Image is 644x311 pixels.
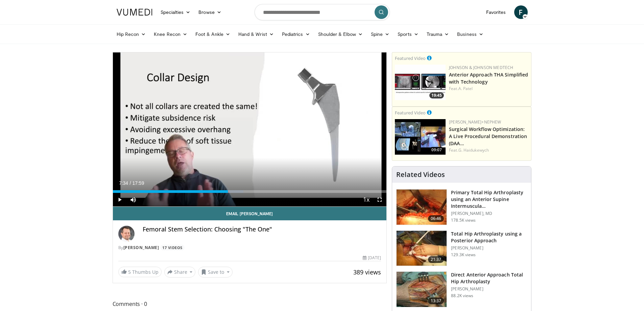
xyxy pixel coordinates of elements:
button: Play [113,193,126,206]
video-js: Video Player [113,52,387,207]
span: 13:37 [428,297,444,304]
button: Fullscreen [373,193,386,206]
a: Shoulder & Elbow [314,27,367,41]
h4: Femoral Stem Selection: Choosing "The One" [143,226,381,233]
a: 09:07 [395,119,446,155]
a: Favorites [482,5,510,19]
a: A. Patel [458,86,473,91]
h3: Total Hip Arthroplasty using a Posterior Approach [451,230,527,244]
a: 19:45 [395,65,446,100]
span: 7:34 [119,180,128,186]
span: / [130,180,131,186]
h3: Direct Anterior Approach Total Hip Arthroplasty [451,271,527,285]
p: [PERSON_NAME] [451,286,527,292]
a: F [514,5,528,19]
p: [PERSON_NAME], MD [451,211,527,216]
button: Share [164,267,196,277]
div: Feat. [449,147,528,153]
a: Spine [367,27,393,41]
a: Business [453,27,487,41]
span: 19:45 [429,92,444,98]
span: 21:37 [428,256,444,263]
div: Progress Bar [113,190,387,193]
a: 17 Videos [160,245,185,250]
small: Featured Video [395,55,426,61]
a: [PERSON_NAME]+Nephew [449,119,501,125]
button: Playback Rate [359,193,373,206]
span: 17:59 [132,180,144,186]
button: Save to [198,267,233,277]
p: 129.3K views [451,252,476,258]
img: 286987_0000_1.png.150x105_q85_crop-smart_upscale.jpg [397,231,447,266]
span: 09:07 [429,147,444,153]
input: Search topics, interventions [255,4,390,20]
div: Feat. [449,86,528,92]
span: 5 [128,269,131,275]
p: [PERSON_NAME] [451,245,527,251]
a: Hip Recon [113,27,150,41]
a: Trauma [423,27,453,41]
a: 5 Thumbs Up [118,267,162,277]
img: 263423_3.png.150x105_q85_crop-smart_upscale.jpg [397,190,447,225]
img: Avatar [118,226,135,242]
a: Hand & Wrist [234,27,278,41]
a: Pediatrics [278,27,314,41]
a: Sports [393,27,423,41]
span: 389 views [353,268,381,276]
small: Featured Video [395,110,426,116]
a: Browse [194,5,225,19]
span: Comments 0 [113,299,387,308]
h3: Primary Total Hip Arthroplasty using an Anterior Supine Intermuscula… [451,189,527,209]
a: Surgical Workflow Optimization: A Live Procedural Demonstration (DAA… [449,126,527,147]
a: Anterior Approach THA Simplified with Technology [449,71,528,85]
a: Johnson & Johnson MedTech [449,65,513,70]
a: G. Haidukewych [458,147,489,153]
a: 13:37 Direct Anterior Approach Total Hip Arthroplasty [PERSON_NAME] 88.2K views [396,271,527,307]
a: 21:37 Total Hip Arthroplasty using a Posterior Approach [PERSON_NAME] 129.3K views [396,230,527,266]
button: Mute [126,193,140,206]
div: [DATE] [363,255,381,261]
p: 88.2K views [451,293,473,298]
a: 06:46 Primary Total Hip Arthroplasty using an Anterior Supine Intermuscula… [PERSON_NAME], MD 178... [396,189,527,225]
a: Knee Recon [150,27,191,41]
a: [PERSON_NAME] [123,245,159,250]
a: Foot & Ankle [191,27,234,41]
img: 06bb1c17-1231-4454-8f12-6191b0b3b81a.150x105_q85_crop-smart_upscale.jpg [395,65,446,100]
img: 294118_0000_1.png.150x105_q85_crop-smart_upscale.jpg [397,272,447,307]
a: Email [PERSON_NAME] [113,207,387,220]
a: Specialties [157,5,195,19]
img: VuMedi Logo [117,9,152,16]
span: 06:46 [428,215,444,222]
p: 178.5K views [451,218,476,223]
h4: Related Videos [396,171,445,179]
div: By [118,245,381,251]
img: bcfc90b5-8c69-4b20-afee-af4c0acaf118.150x105_q85_crop-smart_upscale.jpg [395,119,446,155]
